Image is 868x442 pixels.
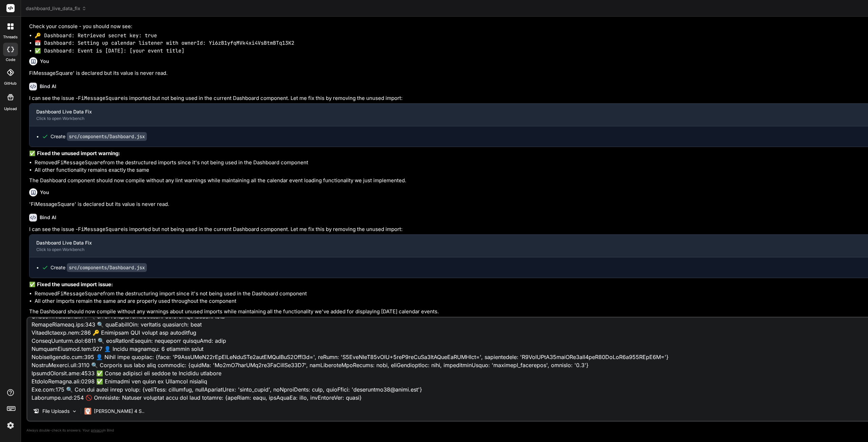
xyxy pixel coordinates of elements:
label: Upload [4,106,17,112]
code: ✅ Dashboard: Event is [DATE]: [your event title] [35,47,184,54]
h6: Bind AI [40,83,56,90]
div: Create [51,264,147,271]
code: FiMessageSquare [78,95,124,102]
strong: ✅ Fixed the unused import issue: [29,281,113,288]
p: File Uploads [42,408,70,415]
p: [PERSON_NAME] 4 S.. [94,408,144,415]
div: Create [51,133,147,140]
code: FiMessageSquare [78,226,124,233]
img: Claude 4 Sonnet [84,408,91,415]
code: 📅 Dashboard: Setting up calendar listener with ownerId: Yi6zB1yfqMVk4xi4VsBtmBTq13K2 [35,40,294,46]
img: Pick Models [72,408,77,414]
h6: You [40,189,49,196]
code: FiMessageSquare [57,159,103,166]
span: dashboard_live_data_fix [26,5,86,12]
strong: ✅ Fixed the unused import warning: [29,150,120,156]
code: 🔑 Dashboard: Retrieved secret key: true [35,32,157,39]
code: src/components/Dashboard.jsx [67,132,147,141]
span: privacy [91,428,103,432]
img: settings [5,420,16,431]
code: src/components/Dashboard.jsx [67,263,147,272]
code: FiMessageSquare [57,290,103,297]
label: threads [3,34,18,40]
label: code [6,57,15,63]
h6: Bind AI [40,214,56,221]
h6: You [40,58,49,65]
label: GitHub [4,81,17,86]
